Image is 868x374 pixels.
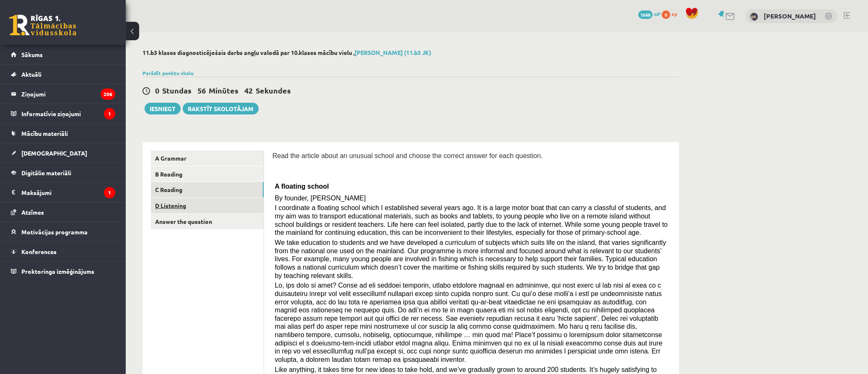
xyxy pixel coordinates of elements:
a: [DEMOGRAPHIC_DATA] [11,143,115,163]
span: Sākums [21,51,43,58]
a: Proktoringa izmēģinājums [11,262,115,281]
span: Aktuāli [21,70,41,78]
a: Sākums [11,45,115,64]
h2: 11.b3 klases diagnosticējošais darbs angļu valodā par 10.klases mācību vielu , [143,49,679,56]
a: C Reading [151,182,264,197]
a: Digitālie materiāli [11,163,115,182]
span: Sekundes [256,86,291,95]
span: 42 [244,86,253,95]
span: Lo, ips dolo si amet? Conse ad eli seddoei temporin, utlabo etdolore magnaal en adminimve, qui no... [275,282,663,363]
span: Atzīmes [21,208,44,216]
span: xp [671,10,677,17]
a: A Grammar [151,151,264,166]
legend: Maksājumi [21,183,115,202]
a: 1648 mP [638,10,661,17]
legend: Ziņojumi [21,84,115,104]
legend: Informatīvie ziņojumi [21,104,115,123]
button: Iesniegt [145,103,181,114]
span: Digitālie materiāli [21,169,71,177]
span: A floating school [275,183,329,190]
a: Aktuāli [11,65,115,84]
a: Answer the question [151,214,264,229]
a: Parādīt punktu skalu [143,70,194,76]
a: Motivācijas programma [11,222,115,242]
i: 1 [104,187,115,198]
a: Konferences [11,242,115,261]
span: mP [654,10,661,17]
a: Maksājumi1 [11,183,115,202]
span: 1648 [638,10,653,19]
i: 206 [101,88,115,100]
span: I coordinate a floating school which I established several years ago. It is a large motor boat th... [275,204,668,236]
a: D Listening [151,198,264,213]
span: Stundas [162,86,192,95]
span: By founder, [PERSON_NAME] [275,195,366,202]
a: 0 xp [662,10,681,17]
span: We take education to students and we have developed a curriculum of subjects which suits life on ... [275,239,666,279]
a: [PERSON_NAME] (11.b3 JK) [355,49,431,56]
a: [PERSON_NAME] [764,12,816,20]
a: Informatīvie ziņojumi1 [11,104,115,123]
span: [DEMOGRAPHIC_DATA] [21,149,87,157]
i: 1 [104,108,115,119]
span: Motivācijas programma [21,228,88,236]
span: Konferences [21,248,57,255]
a: B Reading [151,166,264,182]
span: Mācību materiāli [21,130,68,137]
img: Gavriils Ševčenko [750,13,758,21]
a: Rakstīt skolotājam [183,103,259,114]
a: Ziņojumi206 [11,84,115,104]
span: Proktoringa izmēģinājums [21,268,94,275]
span: 0 [662,10,670,19]
a: Atzīmes [11,203,115,222]
span: Read the article about an unusual school and choose the correct answer for each question. [272,152,543,159]
span: 56 [197,86,206,95]
span: Minūtes [209,86,238,95]
a: Mācību materiāli [11,124,115,143]
a: Rīgas 1. Tālmācības vidusskola [9,15,76,36]
span: 0 [155,86,159,95]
